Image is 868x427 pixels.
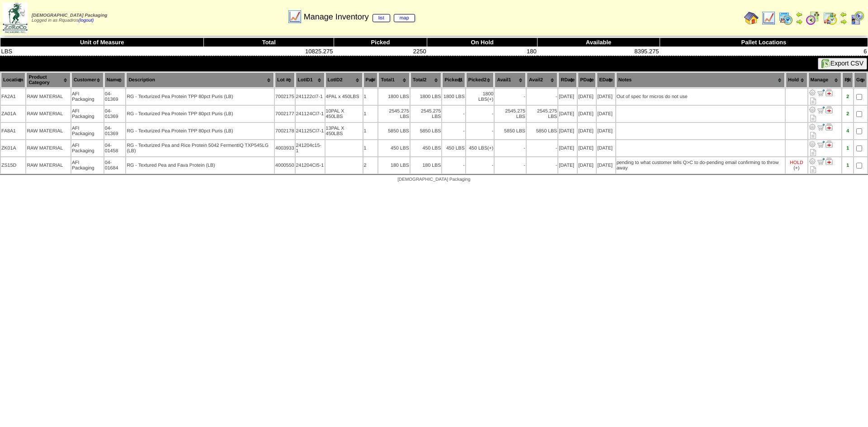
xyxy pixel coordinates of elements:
td: 04-01684 [104,157,126,174]
td: 241125CI7-1 [296,123,325,139]
td: - [466,106,494,122]
img: calendarblend.gif [806,11,820,25]
td: 7002175 [275,89,295,105]
td: [DATE] [558,140,577,156]
td: 2545.275 LBS [410,106,442,122]
td: 2545.275 LBS [378,106,410,122]
td: RAW MATERIAL [26,123,71,139]
th: RDate [558,72,577,88]
th: Description [126,72,274,88]
td: 1 [363,106,378,122]
td: [DATE] [578,140,596,156]
td: 04-01369 [104,89,126,105]
img: Move [817,89,825,96]
img: Adjust [809,89,816,96]
img: Manage Hold [826,106,833,113]
th: Name [104,72,126,88]
img: line_graph.gif [288,9,302,24]
td: 04-01369 [104,106,126,122]
th: Available [538,38,660,47]
div: 2 [843,94,853,99]
img: Manage Hold [826,158,833,165]
td: - [442,106,465,122]
i: Note [810,166,816,173]
th: Total [204,38,334,47]
td: 2250 [334,47,427,56]
th: Grp [854,72,867,88]
img: arrowleft.gif [840,11,847,18]
img: home.gif [744,11,759,25]
img: calendarcustomer.gif [850,11,864,25]
td: 4003933 [275,140,295,156]
td: pending to what customer tells Q>C to do-pending email confirming to throw away [616,157,785,174]
td: - [466,123,494,139]
img: Move [817,141,825,148]
td: 2 [363,157,378,174]
td: 04-01458 [104,140,126,156]
div: 1 [843,145,853,151]
td: 450 LBS [442,140,465,156]
img: arrowright.gif [840,18,847,25]
th: PDate [578,72,596,88]
td: 241122cI7-1 [296,89,325,105]
img: calendarprod.gif [778,11,793,25]
th: Total1 [378,72,410,88]
img: arrowleft.gif [796,11,803,18]
td: 450 LBS [466,140,494,156]
img: Manage Hold [826,123,833,131]
img: Move [817,123,825,131]
td: 180 [427,47,538,56]
td: 450 LBS [410,140,442,156]
td: [DATE] [597,123,615,139]
i: Note [810,149,816,156]
img: Adjust [809,158,816,165]
th: LotID1 [296,72,325,88]
img: excel.gif [821,59,830,68]
span: Logged in as Rquadros [32,13,107,23]
span: Manage Inventory [304,12,415,22]
td: 7002177 [275,106,295,122]
td: [DATE] [578,157,596,174]
td: RG - Texturized Pea and Rice Protein 5042 FermentIQ TXP545LG (LB) [126,140,274,156]
div: 1 [843,163,853,168]
td: ZK01A [1,140,25,156]
button: Export CSV [818,58,867,70]
td: 241124CI7-1 [296,106,325,122]
td: - [495,157,526,174]
th: Customer [71,72,104,88]
td: AFI Packaging [71,140,104,156]
td: RG - Textured Pea and Fava Protein (LB) [126,157,274,174]
td: [DATE] [597,157,615,174]
th: Notes [616,72,785,88]
a: map [394,14,415,22]
td: - [527,89,558,105]
th: Avail1 [495,72,526,88]
a: (logout) [78,18,94,23]
span: [DEMOGRAPHIC_DATA] Packaging [397,177,470,182]
td: - [495,89,526,105]
th: Product Category [26,72,71,88]
td: 4000550 [275,157,295,174]
th: On Hold [427,38,538,47]
img: Adjust [809,106,816,113]
div: 2 [843,111,853,117]
img: Manage Hold [826,141,833,148]
td: AFI Packaging [71,89,104,105]
img: arrowright.gif [796,18,803,25]
img: Manage Hold [826,89,833,96]
div: HOLD [790,160,803,165]
th: Avail2 [527,72,558,88]
a: list [373,14,390,22]
img: Adjust [809,141,816,148]
td: 1 [363,89,378,105]
td: 4PAL x 450LBS [325,89,363,105]
td: 5850 LBS [527,123,558,139]
img: Adjust [809,123,816,131]
td: - [527,157,558,174]
img: zoroco-logo-small.webp [3,3,28,33]
td: AFI Packaging [71,157,104,174]
td: 04-01369 [104,123,126,139]
td: 5850 LBS [495,123,526,139]
td: - [466,157,494,174]
td: 6 [660,47,868,56]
